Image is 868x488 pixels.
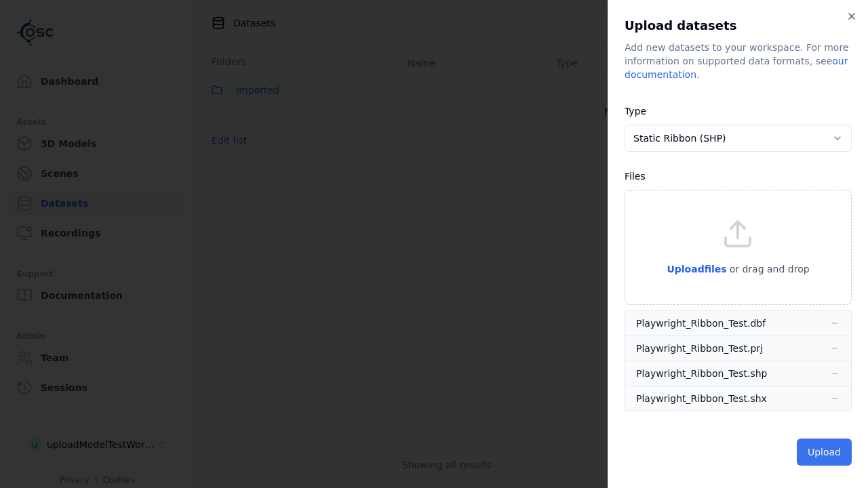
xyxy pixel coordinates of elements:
span: Upload files [667,264,726,274]
h2: Upload datasets [625,16,852,35]
p: or drag and drop [727,261,810,277]
div: Playwright_Ribbon_Test.prj [636,342,763,355]
div: Playwright_Ribbon_Test.shx [636,392,767,405]
label: Type [625,106,646,117]
div: Add new datasets to your workspace. For more information on supported data formats, see . [625,41,852,81]
div: Playwright_Ribbon_Test.shp [636,367,767,380]
button: Upload [797,439,852,466]
label: Files [625,171,646,182]
div: Playwright_Ribbon_Test.dbf [636,317,766,330]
